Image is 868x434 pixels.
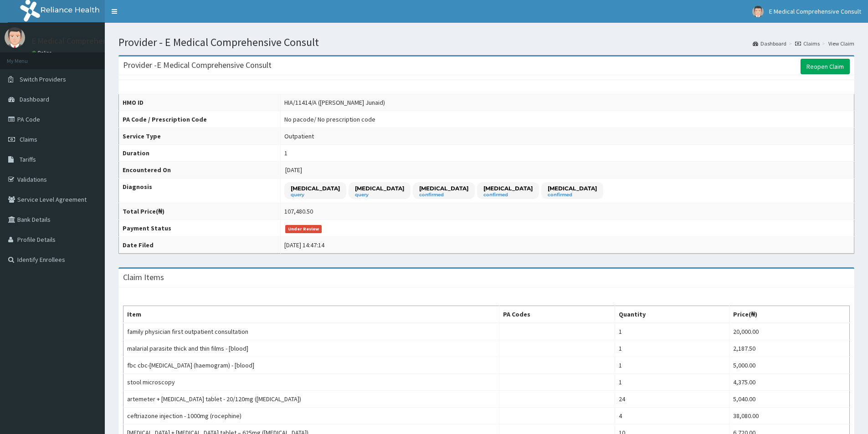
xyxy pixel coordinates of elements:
[729,408,849,424] td: 38,080.00
[729,323,849,340] td: 20,000.00
[20,155,36,163] span: Tariffs
[119,179,281,203] th: Diagnosis
[548,184,597,192] p: [MEDICAL_DATA]
[729,357,849,374] td: 5,000.00
[801,59,850,74] a: Reopen Claim
[284,132,314,141] div: Outpatient
[32,37,151,45] p: E Medical Comprehensive Consult
[615,374,729,391] td: 1
[20,95,49,103] span: Dashboard
[119,94,281,111] th: HMO ID
[284,148,288,158] div: 1
[285,225,322,233] span: Under Review
[119,220,281,237] th: Payment Status
[118,36,854,48] h1: Provider - E Medical Comprehensive Consult
[119,128,281,145] th: Service Type
[20,75,66,83] span: Switch Providers
[119,145,281,162] th: Duration
[729,374,849,391] td: 4,375.00
[119,203,281,220] th: Total Price(₦)
[355,193,404,197] small: query
[5,27,25,48] img: User Image
[119,111,281,128] th: PA Code / Prescription Code
[729,306,849,323] th: Price(₦)
[123,340,499,357] td: malarial parasite thick and thin films - [blood]
[615,408,729,424] td: 4
[753,40,786,47] a: Dashboard
[291,184,340,192] p: [MEDICAL_DATA]
[32,50,54,56] a: Online
[284,98,385,107] div: HIA/11414/A ([PERSON_NAME] Junaid)
[20,135,37,143] span: Claims
[499,306,615,323] th: PA Codes
[355,184,404,192] p: [MEDICAL_DATA]
[752,6,764,17] img: User Image
[483,184,533,192] p: [MEDICAL_DATA]
[483,193,533,197] small: confirmed
[729,391,849,408] td: 5,040.00
[123,357,499,374] td: fbc cbc-[MEDICAL_DATA] (haemogram) - [blood]
[615,323,729,340] td: 1
[615,306,729,323] th: Quantity
[729,340,849,357] td: 2,187.50
[769,7,861,15] span: E Medical Comprehensive Consult
[615,340,729,357] td: 1
[419,184,468,192] p: [MEDICAL_DATA]
[123,408,499,424] td: ceftriazone injection - 1000mg (rocephine)
[419,193,468,197] small: confirmed
[828,40,854,47] a: View Claim
[548,193,597,197] small: confirmed
[615,391,729,408] td: 24
[284,240,324,250] div: [DATE] 14:47:14
[123,61,272,69] h3: Provider - E Medical Comprehensive Consult
[291,193,340,197] small: query
[123,273,164,281] h3: Claim Items
[615,357,729,374] td: 1
[119,162,281,179] th: Encountered On
[123,323,499,340] td: family physician first outpatient consultation
[119,237,281,254] th: Date Filed
[284,207,313,216] div: 107,480.50
[123,391,499,408] td: artemeter + [MEDICAL_DATA] tablet - 20/120mg ([MEDICAL_DATA])
[284,115,375,124] div: No pacode / No prescription code
[123,306,499,323] th: Item
[285,166,302,174] span: [DATE]
[795,40,820,47] a: Claims
[123,374,499,391] td: stool microscopy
